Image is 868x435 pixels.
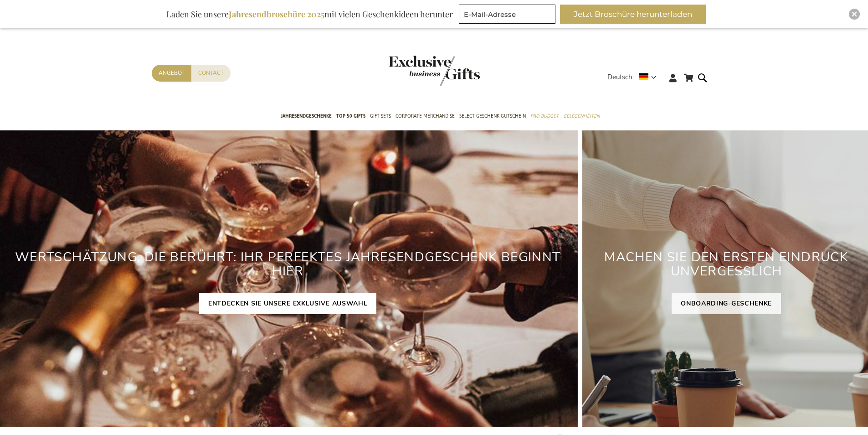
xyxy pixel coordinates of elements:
span: Pro Budget [530,111,559,121]
input: E-Mail-Adresse [459,5,555,24]
span: Gift Sets [370,111,391,121]
span: Deutsch [607,72,632,83]
div: Close [849,9,860,20]
a: Contact [191,65,231,82]
img: Exclusive Business gifts logo [389,56,480,86]
span: TOP 50 Gifts [336,111,365,121]
a: ENTDECKEN SIE UNSERE EXKLUSIVE AUSWAHL [199,293,377,314]
span: Select Geschenk Gutschein [459,111,526,121]
button: Jetzt Broschüre herunterladen [560,5,706,24]
a: store logo [389,56,434,86]
b: Jahresendbroschüre 2025 [229,9,324,20]
a: Angebot [152,65,191,82]
div: Deutsch [607,72,662,83]
span: Corporate Merchandise [395,111,455,121]
form: marketing offers and promotions [459,5,558,26]
a: ONBOARDING-GESCHENKE [672,293,781,314]
div: Laden Sie unsere mit vielen Geschenkideen herunter [162,5,457,24]
span: Jahresendgeschenke [281,111,332,121]
span: Gelegenheiten [563,111,600,121]
img: Close [852,11,857,17]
